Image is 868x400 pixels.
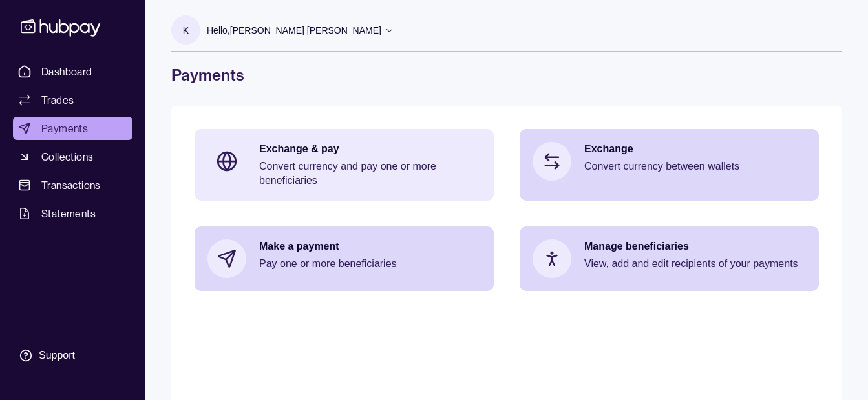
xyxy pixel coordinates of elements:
p: Exchange [584,142,806,156]
span: Statements [41,206,96,221]
p: Convert currency and pay one or more beneficiaries [259,159,481,188]
a: Transactions [13,174,132,197]
span: Collections [41,149,93,165]
p: K [183,23,189,37]
a: Statements [13,202,132,225]
span: Transactions [41,177,101,193]
a: Payments [13,117,132,140]
div: Support [39,348,75,363]
a: ExchangeConvert currency between wallets [520,129,819,194]
a: Support [13,342,132,369]
p: Hello, [PERSON_NAME] [PERSON_NAME] [207,23,381,37]
a: Trades [13,88,132,112]
p: Exchange & pay [259,142,481,156]
span: Payments [41,121,88,136]
p: View, add and edit recipients of your payments [584,257,806,271]
span: Dashboard [41,64,92,79]
p: Pay one or more beneficiaries [259,257,481,271]
a: Manage beneficiariesView, add and edit recipients of your payments [520,226,819,291]
a: Collections [13,145,132,168]
p: Convert currency between wallets [584,159,806,174]
p: Make a payment [259,239,481,254]
span: Trades [41,92,74,108]
a: Make a paymentPay one or more beneficiaries [195,226,494,291]
a: Exchange & payConvert currency and pay one or more beneficiaries [195,129,494,201]
h1: Payments [171,65,842,85]
a: Dashboard [13,60,132,83]
p: Manage beneficiaries [584,239,806,254]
